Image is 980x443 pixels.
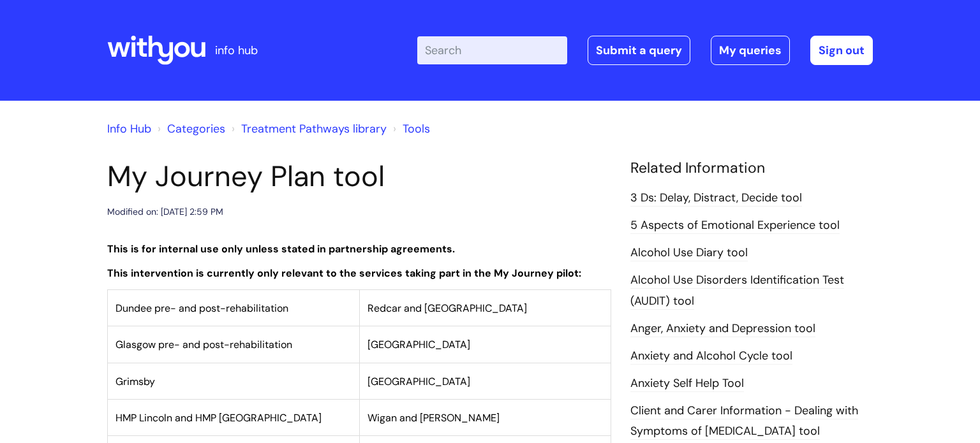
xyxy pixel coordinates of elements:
a: Sign out [810,36,873,65]
input: Search [417,36,567,64]
strong: This is for internal use only unless stated in partnership agreements. [107,242,455,256]
a: Submit a query [588,36,690,65]
a: Client and Carer Information - Dealing with Symptoms of [MEDICAL_DATA] tool [630,403,858,440]
div: Modified on: [DATE] 2:59 PM [107,204,223,220]
div: | - [417,36,873,65]
a: Info Hub [107,121,151,136]
a: Tools [403,121,430,136]
a: Categories [167,121,225,136]
a: Anxiety and Alcohol Cycle tool [630,348,792,365]
span: Glasgow pre- and post-rehabilitation [115,338,292,351]
span: Dundee pre- and post-rehabilitation [115,301,288,315]
a: My queries [711,36,790,65]
span: Wigan and [PERSON_NAME] [367,411,500,425]
span: [GEOGRAPHIC_DATA] [367,375,470,388]
a: Anxiety Self Help Tool [630,375,744,392]
strong: This intervention is currently only relevant to the services taking part in the My Journey pilot: [107,266,581,280]
span: HMP Lincoln and HMP [GEOGRAPHIC_DATA] [115,411,322,425]
a: 3 Ds: Delay, Distract, Decide tool [630,190,802,207]
p: info hub [215,40,258,61]
a: Treatment Pathways library [241,121,387,136]
a: Alcohol Use Diary tool [630,245,748,261]
h1: My Journey Plan tool [107,159,611,194]
span: Grimsby [115,375,155,388]
li: Solution home [154,119,225,139]
h4: Related Information [630,159,873,177]
span: [GEOGRAPHIC_DATA] [367,338,470,351]
a: 5 Aspects of Emotional Experience tool [630,217,840,234]
li: Tools [390,119,430,139]
a: Alcohol Use Disorders Identification Test (AUDIT) tool [630,272,844,309]
li: Treatment Pathways library [228,119,387,139]
a: Anger, Anxiety and Depression tool [630,321,815,337]
span: Redcar and [GEOGRAPHIC_DATA] [367,301,527,315]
